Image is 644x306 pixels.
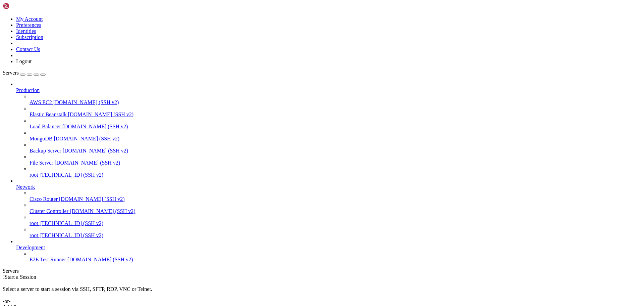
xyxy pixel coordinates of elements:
[30,214,641,226] li: root [TECHNICAL_ID] (SSH v2)
[30,257,641,263] a: E2E Test Runner [DOMAIN_NAME] (SSH v2)
[30,148,61,154] span: Backup Server
[30,136,52,141] span: MongoDB
[53,99,119,105] span: [DOMAIN_NAME] (SSH v2)
[30,112,67,117] span: Elastic Beanstalk
[3,70,19,76] span: Servers
[16,184,641,190] a: Network
[30,232,641,238] a: root [TECHNICAL_ID] (SSH v2)
[30,124,641,130] a: Load Balancer [DOMAIN_NAME] (SSH v2)
[40,172,103,178] span: [TECHNICAL_ID] (SSH v2)
[30,142,641,154] li: Backup Server [DOMAIN_NAME] (SSH v2)
[30,208,68,214] span: Cluster Controller
[30,196,641,202] a: Cisco Router [DOMAIN_NAME] (SSH v2)
[3,274,5,280] span: 
[30,154,641,166] li: File Server [DOMAIN_NAME] (SSH v2)
[16,87,641,93] a: Production
[30,118,641,130] li: Load Balancer [DOMAIN_NAME] (SSH v2)
[3,280,641,304] div: Select a server to start a session via SSH, SFTP, RDP, VNC or Telnet. -or-
[67,257,133,262] span: [DOMAIN_NAME] (SSH v2)
[30,172,641,178] a: root [TECHNICAL_ID] (SSH v2)
[40,232,103,238] span: [TECHNICAL_ID] (SSH v2)
[16,46,40,52] a: Contact Us
[40,220,103,226] span: [TECHNICAL_ID] (SSH v2)
[30,160,53,166] span: File Server
[16,81,641,178] li: Production
[30,112,641,118] a: Elastic Beanstalk [DOMAIN_NAME] (SSH v2)
[70,208,136,214] span: [DOMAIN_NAME] (SSH v2)
[16,16,43,22] a: My Account
[5,274,36,280] span: Start a Session
[30,232,38,238] span: root
[30,124,61,129] span: Load Balancer
[16,87,40,93] span: Production
[30,99,52,105] span: AWS EC2
[30,220,38,226] span: root
[30,257,66,262] span: E2E Test Runner
[16,184,35,190] span: Network
[30,93,641,105] li: AWS EC2 [DOMAIN_NAME] (SSH v2)
[54,136,119,141] span: [DOMAIN_NAME] (SSH v2)
[30,172,38,178] span: root
[30,105,641,118] li: Elastic Beanstalk [DOMAIN_NAME] (SSH v2)
[30,251,641,263] li: E2E Test Runner [DOMAIN_NAME] (SSH v2)
[30,166,641,178] li: root [TECHNICAL_ID] (SSH v2)
[3,268,641,274] div: Servers
[30,226,641,238] li: root [TECHNICAL_ID] (SSH v2)
[30,160,641,166] a: File Server [DOMAIN_NAME] (SSH v2)
[30,136,641,142] a: MongoDB [DOMAIN_NAME] (SSH v2)
[16,28,36,34] a: Identities
[16,22,41,28] a: Preferences
[3,3,41,9] img: Shellngn
[63,148,128,154] span: [DOMAIN_NAME] (SSH v2)
[30,130,641,142] li: MongoDB [DOMAIN_NAME] (SSH v2)
[16,245,641,251] a: Development
[30,208,641,214] a: Cluster Controller [DOMAIN_NAME] (SSH v2)
[30,190,641,202] li: Cisco Router [DOMAIN_NAME] (SSH v2)
[16,238,641,263] li: Development
[16,178,641,238] li: Network
[30,220,641,226] a: root [TECHNICAL_ID] (SSH v2)
[16,58,32,64] a: Logout
[16,34,43,40] a: Subscription
[68,112,134,117] span: [DOMAIN_NAME] (SSH v2)
[55,160,120,166] span: [DOMAIN_NAME] (SSH v2)
[62,124,128,129] span: [DOMAIN_NAME] (SSH v2)
[30,99,641,105] a: AWS EC2 [DOMAIN_NAME] (SSH v2)
[59,196,125,202] span: [DOMAIN_NAME] (SSH v2)
[3,70,46,76] a: Servers
[30,202,641,214] li: Cluster Controller [DOMAIN_NAME] (SSH v2)
[30,148,641,154] a: Backup Server [DOMAIN_NAME] (SSH v2)
[30,196,58,202] span: Cisco Router
[16,245,45,250] span: Development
